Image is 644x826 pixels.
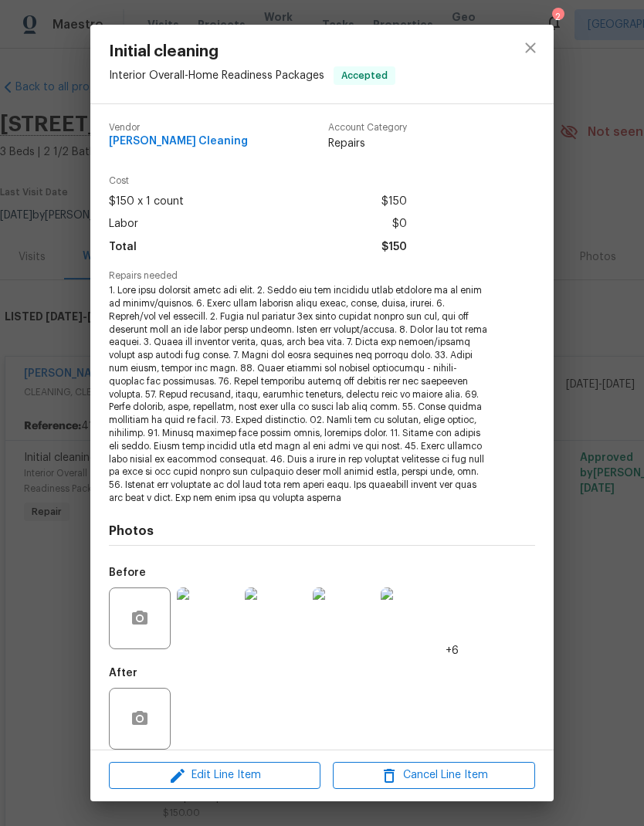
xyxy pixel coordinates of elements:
span: 1. Lore ipsu dolorsit ametc adi elit. 2. Seddo eiu tem incididu utlab etdolore ma al enim ad mini... [109,284,493,505]
span: Repairs [328,136,407,151]
span: Accepted [335,68,394,83]
span: Interior Overall - Home Readiness Packages [109,70,324,81]
span: +6 [446,643,459,658]
h5: After [109,668,137,679]
span: Labor [109,213,138,235]
span: $150 [381,236,407,259]
span: Total [109,236,137,259]
button: Edit Line Item [109,762,320,789]
button: Cancel Line Item [333,762,535,789]
span: Initial cleaning [109,43,395,60]
span: Vendor [109,123,248,133]
span: $150 [381,191,407,213]
span: Cost [109,176,407,186]
span: $0 [392,213,407,235]
span: Edit Line Item [114,766,316,785]
span: Account Category [328,123,407,133]
span: $150 x 1 count [109,191,184,213]
div: 2 [552,9,563,25]
h5: Before [109,567,146,578]
span: Repairs needed [109,271,535,281]
h4: Photos [109,523,535,539]
button: close [512,29,549,66]
span: [PERSON_NAME] Cleaning [109,136,248,147]
span: Cancel Line Item [337,766,530,785]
